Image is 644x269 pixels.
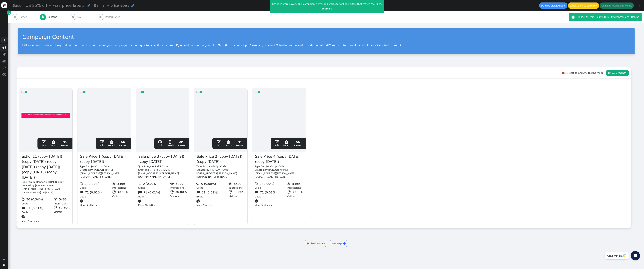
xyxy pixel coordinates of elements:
a: Previous step [305,240,326,247]
span:  [12,4,13,7]
span: 71 (0.61%) [260,191,277,194]
a: ⋮ [636,1,644,10]
div: · · · [61,15,67,19]
span:  [108,140,115,144]
span: Detach [108,140,115,147]
span: Detach [50,140,57,147]
a:  Performance [98,11,128,23]
div: Goals [138,190,170,198]
a: Preview [178,140,185,147]
span: by [PERSON_NAME][EMAIL_ADDRESS][PERSON_NAME][DOMAIN_NAME] on [DATE] [196,169,237,178]
img: logo-icon.svg [1,2,7,8]
a: Preview [294,140,301,147]
span: 30.80% [59,206,70,209]
span:  [21,206,26,210]
span:  [3,264,5,266]
div: visitors [596,15,610,19]
div: Goals [80,190,112,198]
span:  [99,16,102,18]
span:  [50,140,57,144]
span: action11 (copy [DATE]) (copy [DATE]) (copy [DATE]) (copy [DATE]) (copy [DATE]) (copy [DATE]) [21,154,70,180]
span: 71 (0.61%) [202,191,218,194]
span: 5499 [234,182,242,185]
div: Visitors [170,190,187,198]
div: Created: [255,168,303,179]
div: Clicks [255,181,287,190]
span:  [9,11,10,14]
a: Detach [166,140,174,147]
span:  [2,46,6,49]
a: Next step [330,240,347,247]
div: More Statistics [196,198,229,207]
span: 5499 [292,182,300,185]
span: 5499 [176,182,183,185]
span:  [2,66,6,69]
span:  [166,140,174,144]
span:  [131,4,134,7]
span: Preview [294,140,301,147]
div: Impressions [112,181,128,190]
span:  [196,182,200,185]
a:  [1,256,8,262]
span:  [54,197,58,201]
span: Sale Price 1 (copy [DATE]) (copy [DATE]) [80,154,128,165]
span:  [14,16,16,18]
a:  Content · · · [40,11,70,23]
span: 30.80% [117,190,128,194]
span: by [PERSON_NAME][EMAIL_ADDRESS][PERSON_NAME][DOMAIN_NAME] on [DATE] [138,169,179,178]
span:  [170,182,175,185]
span: Preview [61,140,68,147]
div: Type: [80,165,128,168]
span:  [80,190,84,194]
div: Impressions [54,197,70,205]
a: Edit [42,140,46,147]
a: Preview [61,140,68,147]
div: Created: [138,168,187,179]
div: Visitors [287,190,303,198]
span:  [138,199,143,203]
button: Switch to test (Disable live) [568,2,599,8]
span:  [255,182,259,185]
div: Created: [80,168,128,179]
a: Preview [119,140,126,147]
span: by [PERSON_NAME][EMAIL_ADDRESS][PERSON_NAME][DOMAIN_NAME] on [DATE] [255,169,295,178]
span:  [2,73,6,76]
div: Impressions [229,181,245,190]
div: Created: [196,168,245,179]
span: QA [77,15,82,19]
a: + [1,37,7,43]
span:  [138,182,142,185]
span: Target [19,15,28,19]
a: Edit [158,140,162,147]
b: 0 [631,16,633,18]
span: 71 (0.61%) [143,191,160,194]
div: Goals [255,190,287,198]
span: 0 (0.00%) [143,182,158,185]
span: Run JavaScript Code [144,165,168,168]
span:  [158,140,162,144]
p: Utilize actions to deliver targeted content to visitors who meet your campaign's targeting criter... [22,44,630,47]
span: 0 (0.00%) [85,182,99,185]
div: Clicks [21,197,54,205]
span: Content [47,15,58,19]
span:  [80,199,84,203]
a: Dismiss [322,7,332,10]
span:  [236,140,243,144]
span: clicks [631,16,639,18]
span: 0 (0.00%) [260,182,274,185]
span: Banner + price labels [94,4,129,7]
div: · · · [31,15,37,19]
a: Detach [108,140,115,147]
span: Run JavaScript Code [203,165,226,168]
div: Visitors [229,190,245,198]
a: Edit [100,140,104,147]
span:  [275,140,279,144]
div: More Statistics [255,198,287,207]
div: Goals [21,205,54,214]
span:  [229,182,233,185]
span:  [138,190,143,194]
div: In last 90 min: [578,15,596,19]
span: 30.80% [175,190,187,194]
span:  [87,3,90,7]
span:  [72,16,74,18]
